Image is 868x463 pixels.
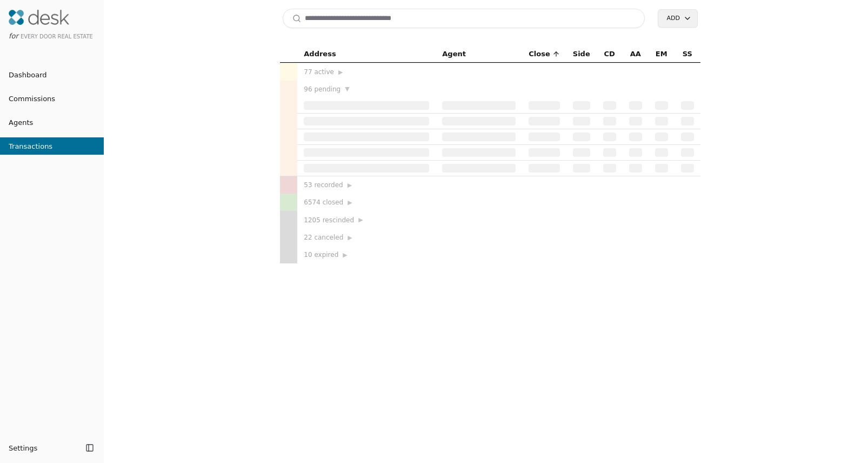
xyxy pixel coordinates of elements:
[304,67,429,77] div: 77 active
[656,48,667,60] span: EM
[338,68,343,77] span: ▶
[683,48,692,60] span: SS
[9,32,18,40] span: for
[358,215,363,225] span: ▶
[658,9,698,28] button: Add
[304,232,429,243] div: 22 canceled
[4,439,82,457] button: Settings
[348,198,352,208] span: ▶
[9,442,37,454] span: Settings
[442,48,466,60] span: Agent
[573,48,590,60] span: Side
[304,48,336,60] span: Address
[343,250,347,260] span: ▶
[630,48,641,60] span: AA
[348,181,352,190] span: ▶
[304,249,429,260] div: 10 expired
[529,48,550,60] span: Close
[345,84,349,94] span: ▼
[304,197,429,208] div: 6574 closed
[604,48,615,60] span: CD
[348,233,352,243] span: ▶
[304,84,340,95] span: 96 pending
[304,180,429,190] div: 53 recorded
[9,10,69,25] img: Desk
[304,214,429,225] div: 1205 rescinded
[21,34,93,39] span: Every Door Real Estate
